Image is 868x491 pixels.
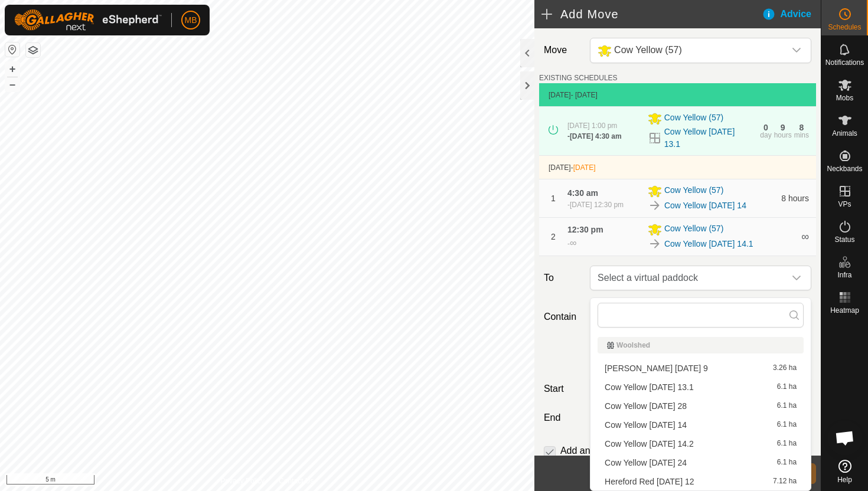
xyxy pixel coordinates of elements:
span: [DATE] [573,163,596,172]
div: day [760,132,771,139]
span: 12:30 pm [567,225,603,234]
span: Cow Yellow (57) [664,222,723,237]
li: Cow Yellow Tuesday 14.2 [598,435,804,453]
span: 2 [551,232,556,241]
span: 8 hours [781,194,809,203]
div: 0 [763,123,768,132]
button: Map Layers [26,43,40,57]
a: Cow Yellow [DATE] 14.1 [664,238,753,250]
a: Privacy Policy [220,476,265,486]
span: Select a virtual paddock [593,266,785,290]
span: - [571,163,596,172]
span: VPs [838,201,851,208]
div: dropdown trigger [785,266,808,290]
h2: Add Move [541,7,762,21]
ul: Option List [590,332,811,490]
label: Start [539,382,585,396]
label: Add another scheduled move [560,446,683,456]
span: Cow Yellow (57) [664,184,723,198]
span: ∞ [801,231,809,243]
span: Status [834,236,854,243]
span: [DATE] 4:30 am [570,132,622,140]
span: - [DATE] [571,91,598,99]
li: Cow Yellow Monday 13.1 [598,378,804,396]
img: Gallagher Logo [14,9,162,31]
span: [DATE] 12:30 pm [570,201,624,209]
span: Cow Yellow [DATE] 14.2 [605,440,694,448]
span: Hereford Red [DATE] 12 [605,477,694,486]
span: [DATE] 1:00 pm [567,122,617,130]
span: Heatmap [830,307,859,314]
button: – [5,77,19,91]
button: + [5,62,19,76]
span: 6.1 ha [777,383,797,391]
span: 1 [551,194,556,203]
span: Cow Yellow [DATE] 28 [605,402,687,410]
span: 4:30 am [567,188,598,198]
span: ∞ [570,238,576,248]
div: dropdown trigger [785,38,808,63]
span: Infra [837,271,851,279]
span: [DATE] [549,91,571,99]
button: Reset Map [5,42,19,57]
a: Cow Yellow [DATE] 13.1 [664,126,753,150]
li: Hereford Red Sunday 12 [598,473,804,490]
a: Help [821,455,868,488]
span: [DATE] [549,163,571,172]
span: Mobs [836,94,853,102]
div: - [567,236,576,250]
li: Angus Black Thursday 9 [598,359,804,377]
span: 6.1 ha [777,459,797,467]
span: MB [185,14,197,27]
span: 3.26 ha [773,364,797,372]
span: Cow Yellow (57) [664,112,723,126]
img: To [648,237,662,251]
span: 6.1 ha [777,421,797,429]
span: Cow Yellow [593,38,785,63]
label: Move [539,38,585,63]
span: Cow Yellow [DATE] 14 [605,421,687,429]
li: Cow Yellow Wednesday 24 [598,454,804,472]
li: Cow Yellow Tuesday 14 [598,416,804,434]
label: End [539,411,585,425]
span: Schedules [828,24,861,31]
span: Animals [832,130,857,137]
div: Woolshed [607,342,794,349]
div: - [567,199,624,210]
span: Notifications [825,59,864,66]
span: Cow Yellow (57) [614,45,682,55]
span: 6.1 ha [777,440,797,448]
label: EXISTING SCHEDULES [539,73,618,83]
span: Cow Yellow [DATE] 24 [605,459,687,467]
span: Help [837,476,852,483]
label: Contain [539,310,585,324]
div: Advice [762,7,821,21]
li: Cow Yellow Thursday 28 [598,397,804,415]
div: - [567,131,622,142]
span: Cow Yellow [DATE] 13.1 [605,383,694,391]
div: Open chat [827,420,863,456]
div: mins [794,132,809,139]
span: 7.12 ha [773,477,797,486]
span: [PERSON_NAME] [DATE] 9 [605,364,708,372]
label: To [539,266,585,290]
span: Neckbands [827,165,862,172]
div: hours [774,132,792,139]
a: Cow Yellow [DATE] 14 [664,199,746,212]
div: 9 [781,123,785,132]
div: 8 [799,123,804,132]
span: 6.1 ha [777,402,797,410]
a: Contact Us [279,476,314,486]
img: To [648,198,662,212]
